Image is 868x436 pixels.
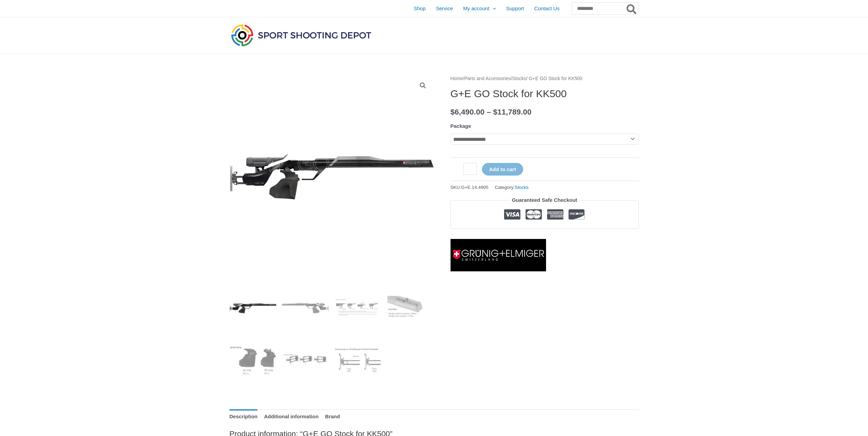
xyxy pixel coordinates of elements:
span: G+E.14.4905 [461,185,488,190]
nav: Breadcrumb [451,74,639,83]
img: G+E GO Stock for KK500 [230,284,277,331]
a: Parts and Accessories [464,76,511,81]
img: G+E GO Stock for KK500 [230,74,434,279]
a: Brand [325,409,340,424]
a: Stocks [512,76,526,81]
img: G+E GO Stock for KK500 - Image 5 [230,336,277,384]
input: Product quantity [464,163,477,175]
a: Description [230,409,258,424]
bdi: 11,789.00 [493,108,532,116]
img: G+E GO Stock for KK500 - Image 6 [282,336,329,384]
button: Search [625,3,638,14]
a: Stocks [515,185,529,190]
h1: G+E GO Stock for KK500 [451,88,639,100]
img: G+E GO Stock for KK500 - Image 4 [387,284,434,331]
legend: Guaranteed Safe Checkout [509,195,580,205]
span: – [487,108,491,116]
a: View full-screen image gallery [417,79,429,92]
a: Grünig and Elmiger [451,239,546,271]
span: Category: [495,183,529,192]
img: Sport Shooting Depot [230,22,373,48]
a: Additional information [264,409,319,424]
bdi: 6,490.00 [451,108,485,116]
img: G+E GO Stock for KK500 - Image 7 [334,336,382,384]
a: Home [451,76,463,81]
button: Add to cart [482,163,523,176]
label: Package [451,123,471,129]
img: G+E GO Stock for KK500 - Image 2 [282,284,329,331]
span: $ [451,108,455,116]
img: G+E GO Stock for KK500 - Image 3 [334,284,382,331]
span: SKU: [451,183,488,192]
span: $ [493,108,498,116]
